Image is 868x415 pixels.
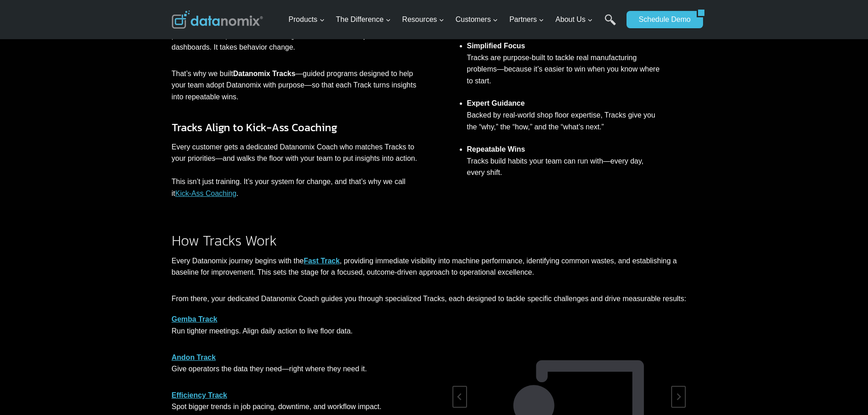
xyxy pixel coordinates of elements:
[555,14,593,26] span: About Us
[172,293,697,305] p: From there, your dedicated Datanomix Coach guides you through specialized Tracks, each designed t...
[172,233,697,248] h2: How Tracks Work
[467,42,525,50] strong: Simplified Focus
[175,190,236,197] a: Kick-Ass Coaching
[172,354,216,361] a: Andon Track
[402,14,444,26] span: Resources
[288,14,324,26] span: Products
[172,391,227,399] a: Efficiency Track
[467,143,660,190] li: Tracks build habits your team can run with—every day, every shift.
[467,145,525,153] strong: Repeatable Wins
[336,14,391,26] span: The Difference
[467,97,660,143] li: Backed by real-world shop floor expertise, Tracks give you the “why,” the “how,” and the “what’s ...
[172,313,427,337] p: Run tighter meetings. Align daily action to live floor data.
[172,389,427,413] p: Spot bigger trends in job pacing, downtime, and workflow impact.
[822,371,868,415] iframe: Chat Widget
[172,141,427,200] p: Every customer gets a dedicated Datanomix Coach who matches Tracks to your priorities—and walks t...
[172,352,427,375] p: Give operators the data they need—right where they need it.
[605,14,616,35] a: Search
[303,257,339,265] a: Fast Track
[172,315,218,323] a: Gemba Track
[467,40,660,97] li: Tracks are purpose-built to tackle real manufacturing problems—because it’s easier to win when yo...
[467,99,525,107] strong: Expert Guidance
[172,255,697,278] p: Every Datanomix journey begins with the , providing immediate visibility into machine performance...
[456,14,498,26] span: Customers
[233,70,295,77] strong: Datanomix Tracks
[285,5,622,35] nav: Primary Navigation
[172,119,427,136] h3: Tracks Align to Kick-Ass Coaching
[172,10,263,29] img: Datanomix
[509,14,544,26] span: Partners
[172,68,427,103] p: That’s why we built —guided programs designed to help your team adopt Datanomix with purpose—so t...
[452,386,467,408] button: Go to last slide
[671,386,686,408] button: Next slide
[627,11,697,28] a: Schedule Demo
